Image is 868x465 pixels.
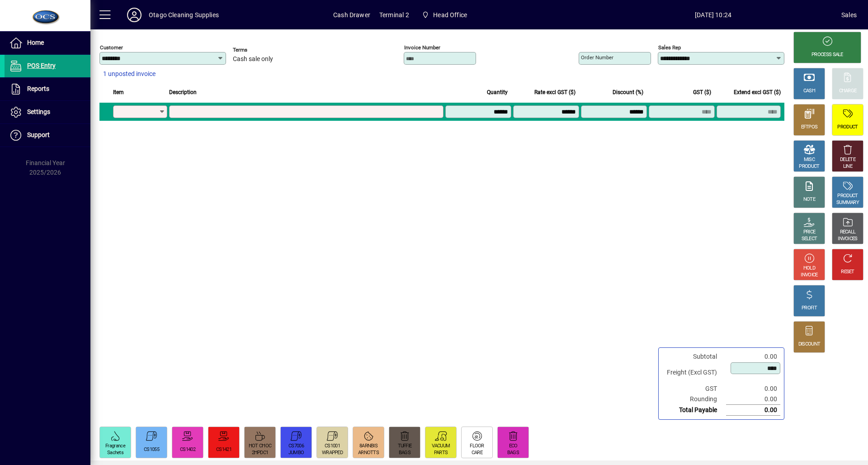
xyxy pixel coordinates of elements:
[662,394,726,405] td: Rounding
[534,87,576,97] span: Rate excl GST ($)
[120,7,149,23] button: Profile
[509,443,518,450] div: ECO
[801,124,818,131] div: EFTPOS
[359,443,377,450] div: 8ARNBIS
[693,87,711,97] span: GST ($)
[734,87,781,97] span: Extend excl GST ($)
[433,8,467,22] span: Head Office
[322,450,343,456] div: WRAPPED
[843,163,852,170] div: LINE
[233,56,273,63] span: Cash sale only
[27,62,56,69] span: POS Entry
[252,450,269,456] div: 2HPDC1
[5,124,90,147] a: Support
[804,157,815,163] div: MISC
[581,54,613,61] mat-label: Order number
[5,101,90,123] a: Settings
[726,394,780,405] td: 0.00
[27,39,44,46] span: Home
[5,32,90,54] a: Home
[803,229,816,236] div: PRICE
[103,69,156,79] span: 1 unposted invoice
[5,78,90,100] a: Reports
[798,341,820,348] div: DISCOUNT
[379,8,409,22] span: Terminal 2
[837,124,858,131] div: PRODUCT
[398,443,412,450] div: TUFFIE
[418,7,471,23] span: Head Office
[105,443,125,450] div: Fragrance
[662,405,726,416] td: Total Payable
[472,450,482,456] div: CARE
[113,87,124,97] span: Item
[811,52,843,58] div: PROCESS SALE
[803,88,815,95] div: CASH
[27,85,49,92] span: Reports
[726,405,780,416] td: 0.00
[399,450,410,456] div: BAGS
[487,87,508,97] span: Quantity
[662,351,726,362] td: Subtotal
[662,384,726,394] td: GST
[840,157,855,163] div: DELETE
[837,193,858,199] div: PRODUCT
[288,443,304,450] div: CS7006
[99,66,159,82] button: 1 unposted invoice
[662,362,726,384] td: Freight (Excl GST)
[507,450,519,456] div: BAGS
[288,450,304,456] div: JUMBO
[840,229,856,236] div: RECALL
[470,443,484,450] div: FLOOR
[799,163,819,170] div: PRODUCT
[803,196,815,203] div: NOTE
[233,47,287,53] span: Terms
[802,305,817,312] div: PROFIT
[432,443,450,450] div: VACUUM
[838,236,857,242] div: INVOICES
[27,108,50,115] span: Settings
[249,443,271,450] div: HOT CHOC
[358,450,379,456] div: ARNOTTS
[216,446,231,453] div: CS1421
[726,384,780,394] td: 0.00
[585,8,841,22] span: [DATE] 10:24
[841,8,857,22] div: Sales
[107,450,123,456] div: Sachets
[180,446,195,453] div: CS1402
[803,265,815,272] div: HOLD
[841,269,854,275] div: RESET
[27,131,50,138] span: Support
[801,272,817,279] div: INVOICE
[404,44,440,51] mat-label: Invoice number
[434,450,448,456] div: PARTS
[726,351,780,362] td: 0.00
[613,87,643,97] span: Discount (%)
[149,8,219,22] div: Otago Cleaning Supplies
[839,88,857,95] div: CHARGE
[658,44,681,51] mat-label: Sales rep
[333,8,370,22] span: Cash Drawer
[169,87,197,97] span: Description
[836,199,859,206] div: SUMMARY
[325,443,340,450] div: CS1001
[802,236,817,242] div: SELECT
[144,446,159,453] div: CS1055
[100,44,123,51] mat-label: Customer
